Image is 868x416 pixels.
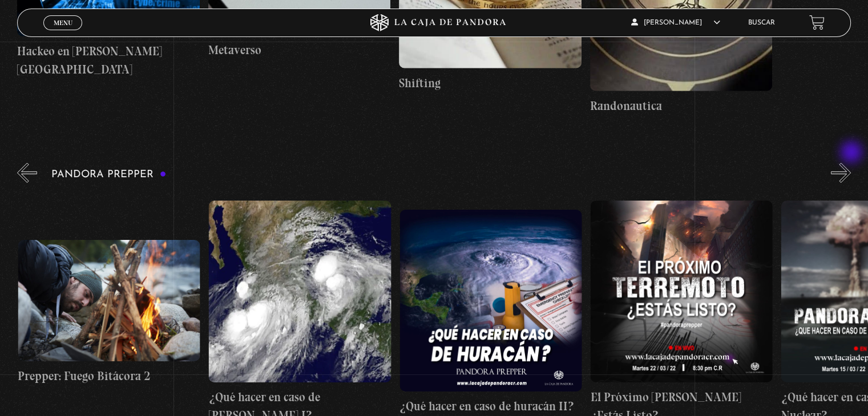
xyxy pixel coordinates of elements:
[51,169,166,180] h3: Pandora Prepper
[399,74,581,92] h4: Shifting
[831,163,851,183] button: Next
[17,163,37,183] button: Previous
[18,367,200,385] h4: Prepper: Fuego Bitácora 2
[17,42,199,78] h4: Hackeo en [PERSON_NAME][GEOGRAPHIC_DATA]
[208,41,390,59] h4: Metaverso
[590,97,772,115] h4: Randonautica
[400,397,582,415] h4: ¿Qué hacer en caso de huracán II?
[50,28,76,36] span: Cerrar
[54,19,72,26] span: Menu
[809,15,825,30] a: View your shopping cart
[748,19,775,26] a: Buscar
[631,19,720,26] span: [PERSON_NAME]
